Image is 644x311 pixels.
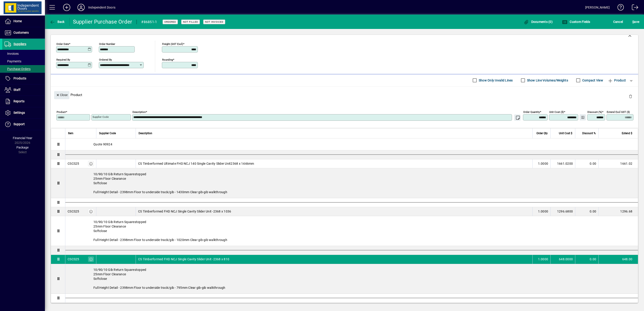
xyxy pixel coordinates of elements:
[550,159,575,168] td: 1661.0200
[598,159,638,168] td: 1661.02
[632,20,634,24] span: S
[523,20,553,24] span: Documents (0)
[575,159,598,168] td: 0.00
[550,207,575,216] td: 1296.6800
[13,99,24,103] span: Reports
[625,91,636,102] button: Delete
[605,76,628,84] button: Product
[138,257,229,261] span: CS Timberformed FHD NCJ Single Cavity Slider Unit -2368 x 810
[632,18,639,25] span: ave
[608,77,626,84] span: Product
[13,77,26,80] span: Products
[526,78,568,83] label: Show Line Volumes/Weights
[65,216,638,246] div: 10/90/10 Gib Return Squarestopped 25mm Floor Clearance Softclose Full Height Detail - 2398mm Floo...
[598,255,638,264] td: 648.00
[575,207,598,216] td: 0.00
[532,207,550,216] td: 1.0000
[13,111,25,114] span: Settings
[183,20,198,23] span: Not Filled
[478,78,513,83] label: Show Only Invalid Lines
[629,1,638,15] a: Logout
[581,78,603,83] label: Compact View
[13,19,22,23] span: Home
[549,110,564,113] mat-label: Unit Cost ($)
[13,42,26,46] span: Suppliers
[607,110,630,113] mat-label: Extend excl GST ($)
[532,255,550,264] td: 1.0000
[2,84,45,96] a: Staff
[68,161,79,166] div: CSCS25
[93,115,109,118] mat-label: Supplier Code
[612,18,624,26] button: Cancel
[536,131,548,136] span: Order Qty
[2,73,45,84] a: Products
[50,20,65,24] span: Back
[16,146,29,149] span: Package
[4,59,21,63] span: Payments
[625,94,636,98] app-page-header-button: Delete
[74,3,88,11] button: Profile
[598,207,638,216] td: 1296.68
[13,88,20,92] span: Staff
[2,107,45,118] a: Settings
[613,18,623,25] span: Cancel
[139,131,152,136] span: Description
[68,209,79,214] div: CSCS25
[162,42,183,45] mat-label: Freight (GST excl)
[4,67,31,71] span: Purchase Orders
[60,3,74,11] button: Add
[88,4,115,11] div: Independent Doors
[580,114,586,120] button: Change Price Levels
[13,122,25,126] span: Support
[2,65,45,73] a: Purchase Orders
[532,159,550,168] td: 1.0000
[4,52,19,55] span: Invoices
[2,50,45,57] a: Invoices
[2,96,45,107] a: Reports
[49,18,66,26] button: Back
[57,110,66,113] mat-label: Product
[2,119,45,130] a: Support
[622,131,632,136] span: Extend $
[65,168,638,198] div: 10/90/10 Gib Return Squarestopped 25mm Floor Clearance Softclose Full Height Detail - 2398mm Floo...
[2,27,45,38] a: Customers
[68,257,79,261] div: CSCS25
[2,16,45,27] a: Home
[561,18,591,26] button: Custom Fields
[550,255,575,264] td: 648.0000
[99,58,112,61] mat-label: Ordered by
[138,161,254,166] span: CS Timberformed Ultimate FHD NCJ 140 Single Cavity Slider Unit2368 x 1446mm
[56,58,70,61] mat-label: Required by
[523,110,540,113] mat-label: Order Quantity
[631,18,640,26] button: Save
[562,20,590,24] span: Custom Fields
[559,131,572,136] span: Unit Cost $
[2,57,45,65] a: Payments
[51,87,638,103] div: Product
[585,4,610,11] div: [PERSON_NAME]
[587,110,602,113] mat-label: Discount (%)
[205,20,223,23] span: Not Invoiced
[141,18,157,26] div: #86851-1
[13,136,32,140] span: Financial Year
[138,209,231,214] span: CS Timberformed FHD NCJ Single Cavity Slider Unit -2368 x 1036
[65,138,638,150] div: Quote 90924
[68,131,73,136] span: Item
[575,255,598,264] td: 0.00
[56,42,69,45] mat-label: Order date
[56,91,68,99] span: Close
[53,93,71,97] app-page-header-button: Close
[13,31,29,34] span: Customers
[45,18,70,26] app-page-header-button: Back
[54,91,69,99] button: Close
[162,58,173,61] mat-label: Rounding
[582,131,596,136] span: Discount %
[65,264,638,293] div: 10/90/10 Gib Return Squarestopped 25mm Floor Clearance Softclose Full Height Detail - 2398mm Floo...
[614,1,624,15] a: Knowledge Base
[99,42,115,45] mat-label: Order number
[522,18,554,26] button: Documents (0)
[132,110,146,113] mat-label: Description
[73,18,132,25] div: Supplier Purchase Order
[99,131,116,136] span: Supplier Code
[164,20,176,23] span: Ordered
